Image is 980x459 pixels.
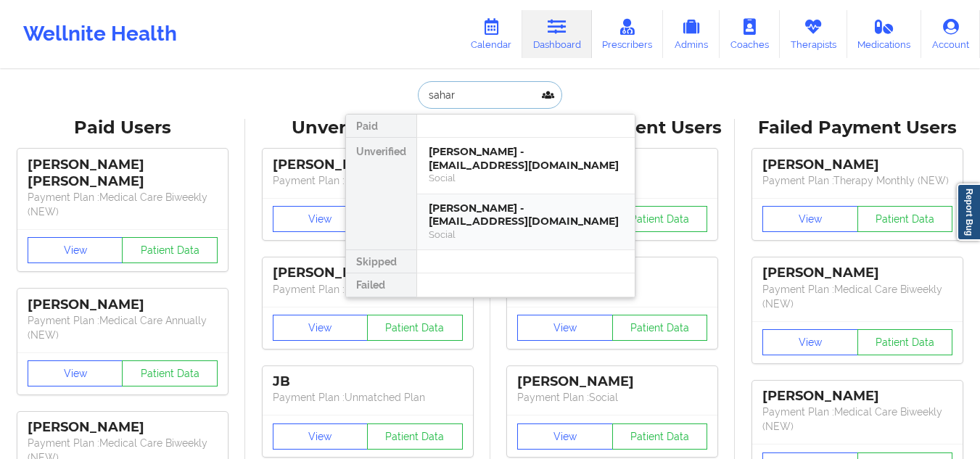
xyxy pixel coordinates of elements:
[429,145,623,172] div: [PERSON_NAME] - [EMAIL_ADDRESS][DOMAIN_NAME]
[762,173,952,188] p: Payment Plan : Therapy Monthly (NEW)
[762,329,858,355] button: View
[762,157,952,173] div: [PERSON_NAME]
[847,10,922,58] a: Medications
[273,373,463,390] div: JB
[921,10,980,58] a: Account
[517,315,613,341] button: View
[522,10,592,58] a: Dashboard
[762,206,858,232] button: View
[346,138,416,250] div: Unverified
[28,313,218,342] p: Payment Plan : Medical Care Annually (NEW)
[273,173,463,188] p: Payment Plan : Unmatched Plan
[720,10,780,58] a: Coaches
[857,206,953,232] button: Patient Data
[517,423,613,450] button: View
[780,10,847,58] a: Therapists
[273,157,463,173] div: [PERSON_NAME]
[122,360,218,386] button: Patient Data
[28,157,218,190] div: [PERSON_NAME] [PERSON_NAME]
[367,315,463,341] button: Patient Data
[517,390,707,405] p: Payment Plan : Social
[273,390,463,405] p: Payment Plan : Unmatched Plan
[517,373,707,390] div: [PERSON_NAME]
[28,419,218,436] div: [PERSON_NAME]
[273,206,368,232] button: View
[273,423,368,450] button: View
[28,297,218,313] div: [PERSON_NAME]
[367,423,463,450] button: Patient Data
[957,183,980,241] a: Report Bug
[762,388,952,405] div: [PERSON_NAME]
[745,117,970,139] div: Failed Payment Users
[346,273,416,297] div: Failed
[429,172,623,184] div: Social
[612,206,708,232] button: Patient Data
[857,329,953,355] button: Patient Data
[429,202,623,228] div: [PERSON_NAME] - [EMAIL_ADDRESS][DOMAIN_NAME]
[10,117,235,139] div: Paid Users
[612,423,708,450] button: Patient Data
[273,265,463,281] div: [PERSON_NAME]
[762,265,952,281] div: [PERSON_NAME]
[663,10,720,58] a: Admins
[28,190,218,219] p: Payment Plan : Medical Care Biweekly (NEW)
[346,115,416,138] div: Paid
[28,237,123,263] button: View
[762,405,952,434] p: Payment Plan : Medical Care Biweekly (NEW)
[612,315,708,341] button: Patient Data
[346,250,416,273] div: Skipped
[273,282,463,297] p: Payment Plan : Unmatched Plan
[273,315,368,341] button: View
[255,117,480,139] div: Unverified Users
[460,10,522,58] a: Calendar
[592,10,664,58] a: Prescribers
[429,228,623,241] div: Social
[122,237,218,263] button: Patient Data
[28,360,123,386] button: View
[762,282,952,311] p: Payment Plan : Medical Care Biweekly (NEW)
